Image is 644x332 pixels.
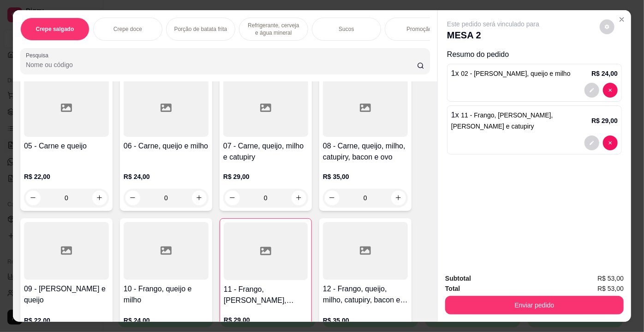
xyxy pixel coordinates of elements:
button: decrease-product-quantity [603,135,618,150]
p: R$ 29,00 [224,315,308,325]
p: MESA 2 [447,29,539,42]
p: Este pedido será vinculado para [447,19,539,29]
span: R$ 53,00 [597,273,624,283]
input: Pesquisa [26,60,417,69]
h4: 12 - Frango, queijo, milho, catupiry, bacon e ovo [323,283,408,306]
h4: 05 - Carne e queijo [24,141,109,152]
h4: 08 - Carne, queijo, milho, catupiry, bacon e ovo [323,141,408,163]
h4: 09 - [PERSON_NAME] e queijo [24,283,109,306]
p: Porção de batata frita [174,25,227,33]
p: 1 x [451,68,571,79]
button: Close [614,12,629,27]
p: R$ 29,00 [591,116,618,125]
strong: Subtotal [445,275,471,282]
p: R$ 24,00 [124,316,209,325]
p: Refrigerante, cerveja e água mineral [247,22,300,37]
button: Enviar pedido [445,296,624,314]
p: R$ 22,00 [24,172,109,181]
h4: 10 - Frango, queijo e milho [124,283,209,306]
p: 1 x [451,110,591,132]
h4: 11 - Frango, [PERSON_NAME], [PERSON_NAME] e catupiry [224,284,308,306]
button: decrease-product-quantity [584,135,599,150]
h4: 07 - Carne, queijo, milho e catupiry [223,141,308,163]
p: Crepe salgado [36,25,74,33]
button: decrease-product-quantity [603,83,618,98]
p: Sucos [339,25,354,33]
strong: Total [445,285,460,292]
button: decrease-product-quantity [600,19,614,34]
p: Promoção [407,25,432,33]
p: R$ 35,00 [323,316,408,325]
span: R$ 53,00 [597,283,624,294]
label: Pesquisa [26,51,52,59]
button: decrease-product-quantity [584,83,599,98]
p: R$ 29,00 [223,172,308,181]
p: R$ 35,00 [323,172,408,181]
span: 02 - [PERSON_NAME], queijo e milho [461,70,570,77]
p: Resumo do pedido [447,49,622,60]
p: Crepe doce [113,25,142,33]
h4: 06 - Carne, queijo e milho [124,141,209,152]
p: R$ 24,00 [124,172,209,181]
p: R$ 22,00 [24,316,109,325]
span: 11 - Frango, [PERSON_NAME], [PERSON_NAME] e catupiry [451,111,553,130]
p: R$ 24,00 [591,69,618,78]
